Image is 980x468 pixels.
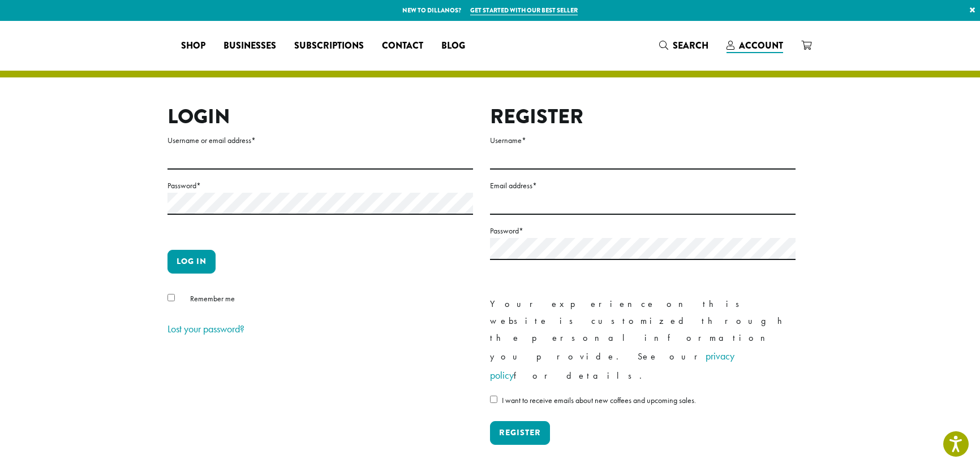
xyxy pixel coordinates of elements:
span: Contact [382,39,423,53]
span: Shop [181,39,205,53]
a: Get started with our best seller [470,6,578,15]
a: Search [650,36,717,55]
span: Businesses [223,39,276,53]
label: Password [490,224,796,238]
button: Register [490,421,550,445]
span: Blog [441,39,465,53]
p: Your experience on this website is customized through the personal information you provide. See o... [490,296,796,385]
label: Password [167,179,473,193]
h2: Login [167,105,473,129]
button: Log in [167,250,216,274]
span: I want to receive emails about new coffees and upcoming sales. [502,395,696,405]
span: Subscriptions [294,39,364,53]
span: Remember me [190,293,235,304]
label: Username or email address [167,133,473,148]
a: privacy policy [490,349,734,382]
span: Account [739,39,783,52]
label: Email address [490,179,796,193]
a: Lost your password? [167,322,244,335]
a: Shop [172,37,214,55]
h2: Register [490,105,796,129]
label: Username [490,133,796,148]
span: Search [673,39,708,52]
input: I want to receive emails about new coffees and upcoming sales. [490,396,497,403]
